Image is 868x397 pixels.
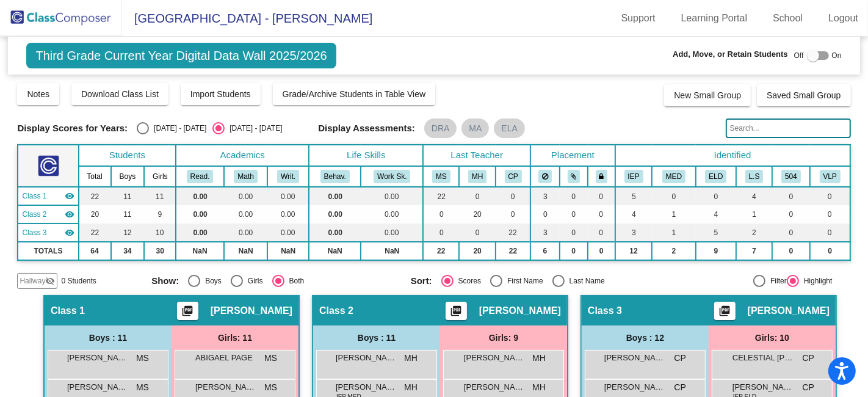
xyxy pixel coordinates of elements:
[224,242,267,260] td: NaN
[446,302,467,320] button: Print Students Details
[588,224,615,242] td: 0
[772,205,810,224] td: 0
[588,242,615,260] td: 0
[496,242,530,260] td: 22
[243,275,263,286] div: Girls
[65,209,74,219] mat-icon: visibility
[361,224,423,242] td: 0.00
[615,224,653,242] td: 3
[79,205,111,224] td: 20
[224,205,267,224] td: 0.00
[803,352,814,365] span: CP
[767,90,841,100] span: Saved Small Group
[144,166,176,187] th: Girls
[560,224,588,242] td: 0
[284,275,305,286] div: Both
[67,352,128,364] span: [PERSON_NAME]
[404,352,418,365] span: MH
[176,205,224,224] td: 0.00
[27,89,49,99] span: Notes
[674,90,741,100] span: New Small Group
[225,123,282,134] div: [DATE] - [DATE]
[736,166,772,187] th: Literacy Support- Pull Out
[496,187,530,205] td: 0
[612,9,665,28] a: Support
[757,84,850,106] button: Saved Small Group
[763,9,812,28] a: School
[176,224,224,242] td: 0.00
[560,242,588,260] td: 0
[530,187,560,205] td: 3
[309,205,361,224] td: 0.00
[111,166,145,187] th: Boys
[671,9,758,28] a: Learning Portal
[560,187,588,205] td: 0
[464,352,525,364] span: [PERSON_NAME]
[267,187,309,205] td: 0.00
[404,381,418,394] span: MH
[423,205,459,224] td: 0
[309,187,361,205] td: 0.00
[799,275,833,286] div: Highlight
[454,275,481,286] div: Scores
[803,381,814,394] span: CP
[423,145,530,166] th: Last Teacher
[736,224,772,242] td: 2
[22,209,46,220] span: Class 2
[177,302,198,320] button: Print Students Details
[234,170,257,183] button: Math
[604,352,665,364] span: [PERSON_NAME]
[781,170,801,183] button: 504
[449,305,463,322] mat-icon: picture_as_pdf
[461,118,489,138] mat-chip: MA
[309,242,361,260] td: NaN
[151,275,179,286] span: Show:
[267,242,309,260] td: NaN
[615,145,850,166] th: Identified
[144,224,176,242] td: 10
[530,166,560,187] th: Keep away students
[709,326,836,350] div: Girls: 10
[65,191,74,201] mat-icon: visibility
[726,118,851,138] input: Search...
[283,89,426,99] span: Grade/Archive Students in Table View
[810,224,850,242] td: 0
[122,9,372,28] span: [GEOGRAPHIC_DATA] - [PERSON_NAME]
[136,381,149,394] span: MS
[615,205,653,224] td: 4
[652,187,695,205] td: 0
[79,145,176,166] th: Students
[588,187,615,205] td: 0
[361,187,423,205] td: 0.00
[264,381,277,394] span: MS
[320,170,350,183] button: Behav.
[772,187,810,205] td: 0
[423,242,459,260] td: 22
[810,205,850,224] td: 0
[652,205,695,224] td: 1
[17,83,59,105] button: Notes
[79,166,111,187] th: Total
[361,242,423,260] td: NaN
[652,224,695,242] td: 1
[26,43,336,68] span: Third Grade Current Year Digital Data Wall 2025/2026
[423,187,459,205] td: 22
[224,187,267,205] td: 0.00
[264,352,277,365] span: MS
[423,166,459,187] th: Mary Smothers
[530,145,615,166] th: Placement
[18,242,78,260] td: TOTALS
[736,205,772,224] td: 1
[673,48,788,60] span: Add, Move, or Retain Students
[675,381,686,394] span: CP
[71,83,168,105] button: Download Class List
[195,381,256,393] span: [PERSON_NAME]
[172,326,298,350] div: Girls: 11
[144,187,176,205] td: 11
[51,305,85,317] span: Class 1
[61,275,96,286] span: 0 Students
[151,275,402,287] mat-radio-group: Select an option
[176,187,224,205] td: 0.00
[615,166,653,187] th: Individualized Education Plan
[652,242,695,260] td: 2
